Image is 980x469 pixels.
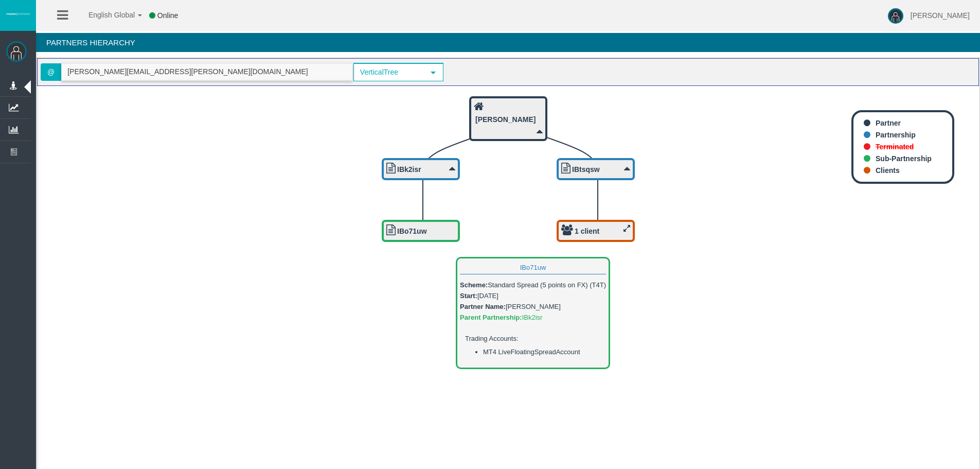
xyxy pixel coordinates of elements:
div: [DATE] [460,290,606,301]
span: @ [41,63,61,81]
li: MT4 LiveFloatingSpreadAccount [483,346,603,357]
b: Parent Partnership: [460,314,522,321]
b: Start: [460,292,477,300]
div: IBk2isr [460,312,606,323]
div: Standard Spread (5 points on FX) (T4T) [460,280,606,290]
b: Partner Name: [460,303,506,310]
span: [PERSON_NAME] [911,11,970,20]
div: IBo71uw [460,261,606,274]
b: IBk2isr [397,165,421,173]
b: 1 client [575,227,599,235]
b: [PERSON_NAME] [475,115,536,124]
span: English Global [75,11,135,19]
b: Clients [876,166,900,175]
b: IBo71uw [397,227,427,235]
input: Search partner... [62,64,352,80]
div: Trading Accounts: [462,331,603,346]
span: VerticalTree [354,64,424,80]
b: Sub-Partnership [876,154,932,163]
b: Partnership [876,131,916,139]
img: logo.svg [5,12,31,16]
b: Partner [876,119,901,127]
div: [PERSON_NAME] [460,301,606,312]
b: Scheme: [460,281,488,289]
h4: Partners Hierarchy [36,33,980,52]
span: Online [157,11,178,20]
span: select [429,68,437,77]
b: Terminated [876,143,914,151]
b: IBtsqsw [572,165,600,173]
img: user-image [888,8,903,24]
